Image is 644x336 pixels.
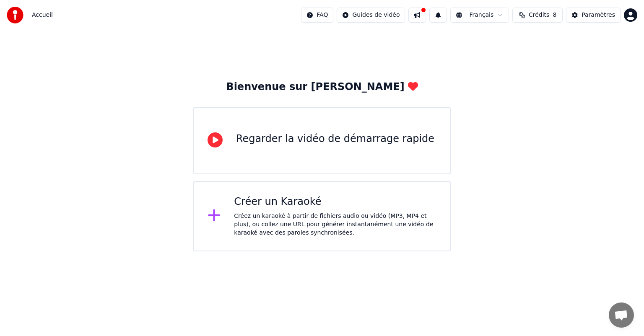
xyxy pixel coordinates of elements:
button: Paramètres [566,8,621,23]
span: Crédits [529,11,549,19]
div: Créer un Karaoké [234,195,436,209]
button: FAQ [301,8,333,23]
div: Paramètres [582,11,615,19]
div: Créez un karaoké à partir de fichiers audio ou vidéo (MP3, MP4 et plus), ou collez une URL pour g... [234,212,436,237]
button: Crédits8 [512,8,563,23]
div: Ouvrir le chat [609,302,634,328]
span: 8 [553,11,556,19]
span: Accueil [32,11,53,19]
div: Regarder la vidéo de démarrage rapide [236,132,434,146]
div: Bienvenue sur [PERSON_NAME] [226,80,418,94]
nav: breadcrumb [32,11,53,19]
button: Guides de vidéo [337,8,405,23]
img: youka [7,7,23,23]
